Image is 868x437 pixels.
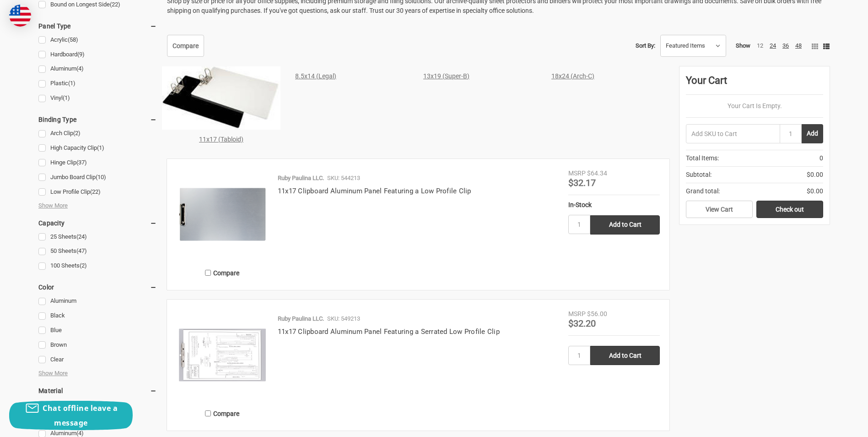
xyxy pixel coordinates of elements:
span: $0.00 [807,170,823,180]
h5: Material [38,385,157,396]
span: (22) [90,188,101,195]
a: 8.5x14 (Legal) [295,72,336,80]
img: 11x17 Clipboard Aluminum Panel Featuring a Low Profile Clip [177,169,268,260]
a: 100 Sheets [38,260,157,272]
a: Arch Clip [38,127,157,140]
a: Clear [38,354,157,366]
span: (4) [76,430,84,437]
h5: Panel Type [38,21,157,32]
span: (37) [76,159,87,166]
span: (47) [76,247,87,254]
span: Show More [38,201,68,210]
a: 36 [782,42,789,49]
a: 48 [795,42,802,49]
span: Total Items: [686,153,719,163]
span: (1) [68,80,75,87]
h5: Color [38,282,157,293]
a: Aluminum [38,63,157,75]
input: Compare [205,410,211,416]
a: Hinge Clip [38,157,157,169]
p: SKU: 549213 [327,314,360,323]
a: Vinyl [38,92,157,104]
h5: Binding Type [38,114,157,125]
a: Hardboard [38,49,157,61]
a: Acrylic [38,34,157,46]
span: (2) [80,262,87,269]
h5: Capacity [38,218,157,229]
span: (4) [76,65,84,72]
span: (24) [76,233,87,240]
span: $32.20 [568,318,596,329]
p: Ruby Paulina LLC. [278,174,324,183]
a: Plastic [38,77,157,90]
a: Black [38,310,157,322]
span: $64.34 [587,169,607,177]
label: Compare [177,265,268,280]
a: 12 [757,42,763,49]
a: 18x24 (Arch-C) [551,72,594,80]
a: 24 [770,42,776,49]
p: Your Cart Is Empty. [686,101,823,111]
span: (9) [77,51,85,58]
label: Compare [177,406,268,421]
span: $56.00 [587,310,607,317]
a: Low Profile Clip [38,186,157,198]
a: 50 Sheets [38,245,157,257]
a: Compare [167,35,204,57]
a: Jumbo Board Clip [38,171,157,184]
span: Show [736,42,750,49]
a: View Cart [686,201,753,218]
a: 11x17 Clipboard Aluminum Panel Featuring a Serrated Low Profile Clip [278,328,500,336]
a: 11x17 (Tabloid) [199,136,243,143]
img: duty and tax information for United States [9,5,31,27]
a: Brown [38,339,157,351]
span: (10) [96,174,106,180]
label: Sort By: [636,39,655,53]
a: Acrylic [38,399,157,411]
a: 11x17 Clipboard Aluminum Panel Featuring a Low Profile Clip [278,187,471,195]
button: Chat offline leave a message [9,401,133,430]
span: (22) [110,1,120,8]
a: Blue [38,324,157,337]
span: 0 [819,153,823,163]
div: In-Stock [568,200,660,210]
span: Subtotal: [686,170,712,180]
a: High Capacity Clip [38,142,157,154]
span: Chat offline leave a message [43,403,118,428]
div: Your Cart [686,73,823,95]
div: MSRP [568,309,586,319]
a: Aluminum [38,295,157,307]
input: Add to Cart [590,346,660,365]
a: 13x19 (Super-B) [423,72,469,80]
input: Add to Cart [590,215,660,235]
span: Show More [38,369,68,378]
span: Grand total: [686,186,720,196]
div: MSRP [568,169,586,178]
iframe: Google Customer Reviews [793,412,868,437]
span: $32.17 [568,177,596,188]
p: Ruby Paulina LLC. [278,314,324,323]
button: Add [802,124,823,143]
span: (58) [68,36,78,43]
span: (1) [97,144,104,151]
p: SKU: 544213 [327,174,360,183]
input: Add SKU to Cart [686,124,780,143]
input: Compare [205,270,211,276]
span: (1) [63,94,70,101]
img: 11x17 Clipboard Aluminum Panel Featuring a Serrated Low Profile Clip [177,309,268,401]
a: Check out [756,201,823,218]
a: 25 Sheets [38,231,157,243]
span: $0.00 [807,186,823,196]
img: 11x17 (Tabloid) [162,66,280,130]
span: (2) [73,130,81,137]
